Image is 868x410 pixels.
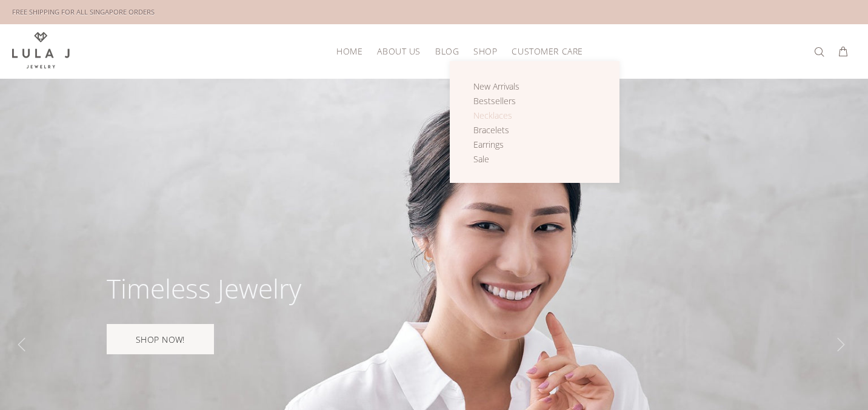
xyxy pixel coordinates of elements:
[336,47,362,56] span: HOME
[473,94,533,108] a: Bestsellers
[473,152,533,167] a: Sale
[473,123,533,137] a: Bracelets
[370,42,427,61] a: ABOUT US
[473,108,533,123] a: Necklaces
[377,47,420,56] span: ABOUT US
[329,42,370,61] a: HOME
[466,42,504,61] a: SHOP
[473,139,504,150] span: Earrings
[473,124,509,136] span: Bracelets
[473,47,497,56] span: SHOP
[473,81,519,92] span: New Arrivals
[512,47,583,56] span: CUSTOMER CARE
[428,42,466,61] a: BLOG
[473,110,512,121] span: Necklaces
[435,47,459,56] span: BLOG
[107,324,214,354] a: SHOP NOW!
[473,95,516,107] span: Bestsellers
[473,153,489,165] span: Sale
[473,79,533,94] a: New Arrivals
[12,5,155,19] div: FREE SHIPPING FOR ALL SINGAPORE ORDERS
[107,275,301,302] div: Timeless Jewelry
[473,137,533,152] a: Earrings
[504,42,583,61] a: CUSTOMER CARE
